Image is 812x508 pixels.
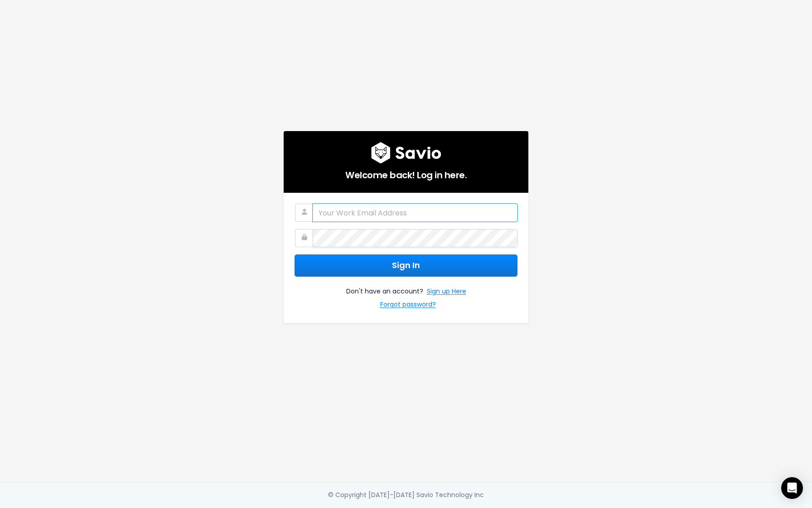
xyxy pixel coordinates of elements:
div: Don't have an account? [295,277,517,312]
h5: Welcome back! Log in here. [295,164,517,182]
a: Sign up Here [427,286,466,299]
input: Your Work Email Address [313,204,517,222]
div: © Copyright [DATE]-[DATE] Savio Technology Inc [328,489,484,501]
button: Sign In [295,254,517,277]
div: Open Intercom Messenger [781,477,803,499]
a: Forgot password? [380,299,436,312]
img: logo600x187.a314fd40982d.png [371,142,441,164]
